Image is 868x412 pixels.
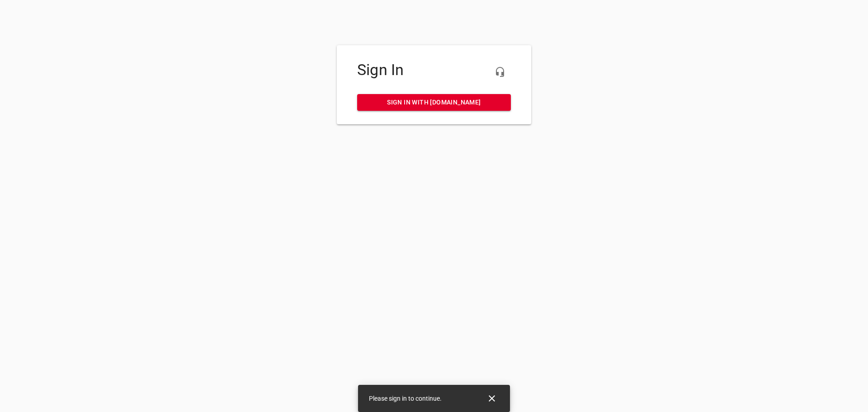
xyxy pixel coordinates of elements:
[369,395,442,402] span: Please sign in to continue.
[489,61,511,83] button: Live Chat
[357,94,511,111] a: Sign in with [DOMAIN_NAME]
[481,388,503,409] button: Close
[364,97,504,108] span: Sign in with [DOMAIN_NAME]
[357,61,511,79] h4: Sign In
